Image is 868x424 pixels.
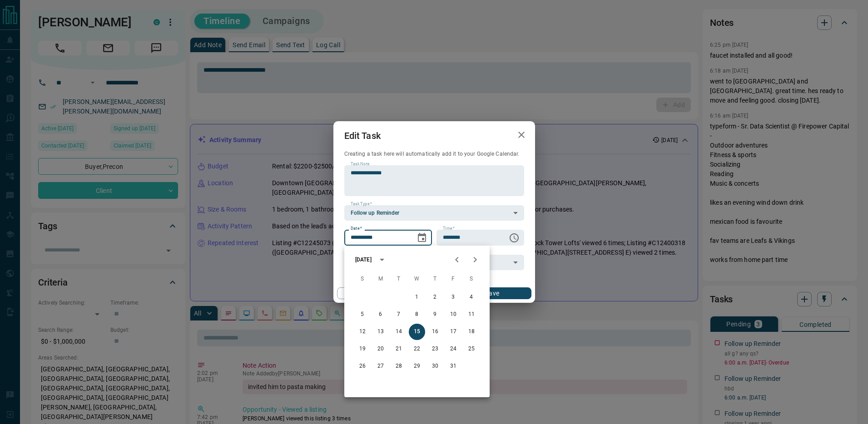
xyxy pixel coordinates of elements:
[463,341,480,357] button: 25
[427,358,443,375] button: 30
[351,226,362,232] label: Date
[372,358,389,375] button: 27
[445,306,461,323] button: 10
[463,324,480,340] button: 18
[391,270,407,288] span: Tuesday
[409,358,425,375] button: 29
[409,341,425,357] button: 22
[374,252,390,267] button: calendar view is open, switch to year view
[448,251,466,269] button: Previous month
[372,306,389,323] button: 6
[391,341,407,357] button: 21
[445,289,461,306] button: 3
[354,270,371,288] span: Sunday
[427,289,443,306] button: 2
[354,358,371,375] button: 26
[453,287,531,299] button: Save
[355,256,372,264] div: [DATE]
[409,289,425,306] button: 1
[463,270,480,288] span: Saturday
[391,306,407,323] button: 7
[505,229,523,247] button: Choose time, selected time is 6:00 AM
[445,341,461,357] button: 24
[463,289,480,306] button: 4
[427,324,443,340] button: 16
[466,251,484,269] button: Next month
[337,287,415,299] button: Cancel
[391,358,407,375] button: 28
[351,161,369,167] label: Task Note
[445,358,461,375] button: 31
[344,205,524,221] div: Follow up Reminder
[354,324,371,340] button: 12
[427,270,443,288] span: Thursday
[443,226,455,232] label: Time
[351,201,372,207] label: Task Type
[445,270,461,288] span: Friday
[413,229,431,247] button: Choose date, selected date is Oct 15, 2025
[409,324,425,340] button: 15
[344,150,524,158] p: Creating a task here will automatically add it to your Google Calendar.
[391,324,407,340] button: 14
[354,306,371,323] button: 5
[427,306,443,323] button: 9
[409,306,425,323] button: 8
[409,270,425,288] span: Wednesday
[445,324,461,340] button: 17
[372,270,389,288] span: Monday
[372,341,389,357] button: 20
[333,121,392,150] h2: Edit Task
[354,341,371,357] button: 19
[427,341,443,357] button: 23
[372,324,389,340] button: 13
[463,306,480,323] button: 11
